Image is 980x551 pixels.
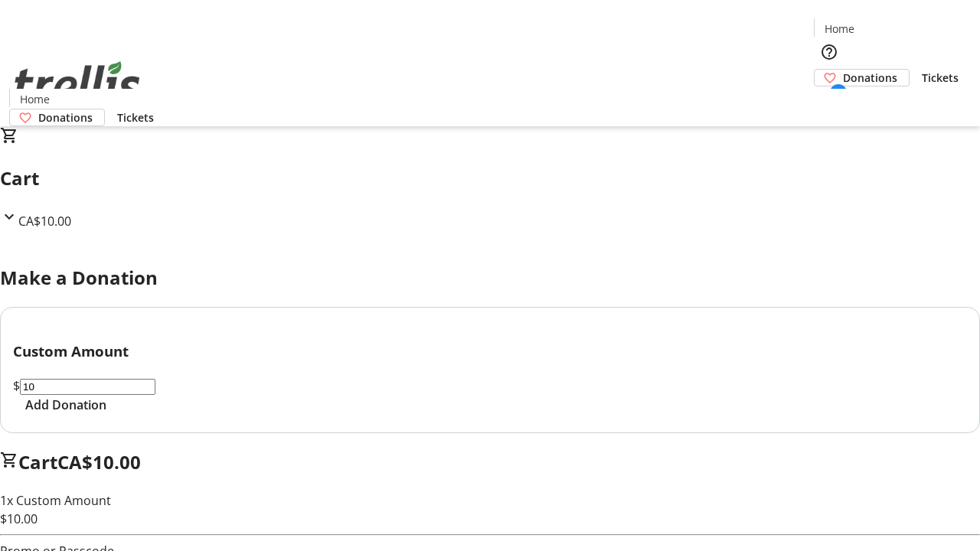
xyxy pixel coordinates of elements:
[57,449,141,474] span: CA$10.00
[922,70,959,86] span: Tickets
[13,377,20,394] span: $
[105,109,166,126] a: Tickets
[18,213,71,230] span: CA$10.00
[814,69,910,86] a: Donations
[13,396,119,414] button: Add Donation
[20,91,50,107] span: Home
[815,21,864,37] a: Home
[814,37,844,67] button: Help
[25,396,106,414] span: Add Donation
[825,21,854,37] span: Home
[10,91,59,107] a: Home
[910,70,971,86] a: Tickets
[20,379,155,395] input: Donation Amount
[117,109,154,126] span: Tickets
[9,44,145,121] img: Orient E2E Organization GyvYILRTYF's Logo
[814,86,844,117] button: Cart
[13,341,967,362] h3: Custom Amount
[843,70,897,86] span: Donations
[38,109,93,126] span: Donations
[9,109,105,126] a: Donations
